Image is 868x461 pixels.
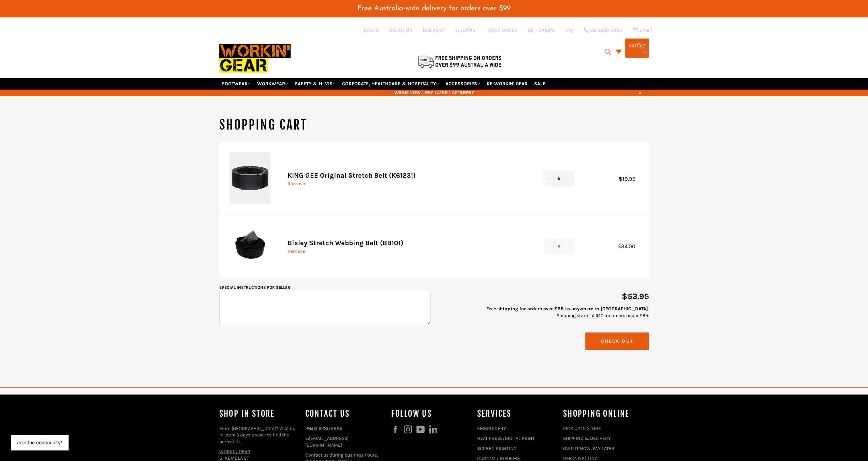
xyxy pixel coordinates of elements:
[438,306,649,319] p: Shipping starts at $10 for orders under $99.
[305,425,384,432] p: PH:
[484,78,530,90] a: RE-WORKIN' GEAR
[632,28,652,33] a: Email
[357,5,511,12] span: Free Australia-wide delivery for orders over $99
[643,49,645,55] span: 3
[585,332,649,350] button: Check Out
[617,243,642,250] span: $34.00
[486,27,517,33] a: TRACK ORDER
[486,306,649,312] strong: Free shipping for orders over $99 to anywhere in [GEOGRAPHIC_DATA].
[477,408,556,419] h4: services
[454,27,475,33] a: RETURNS
[254,78,291,90] a: WORKWEAR
[564,171,574,187] button: Increase item quantity by one
[305,408,384,419] h4: Contact Us
[531,78,548,90] a: SALE
[288,181,305,187] a: Remove
[543,171,554,187] button: Reduce item quantity by one
[639,28,652,33] span: Email
[622,292,649,301] span: $53.95
[219,89,649,96] span: WEAR NOW | PAY LATER | AFTERPAY
[230,226,270,265] img: Bisley Stretch Webbing Belt (BB101)
[219,449,250,455] a: WORKIN GEAR
[563,426,601,431] a: PICK UP IN STORE
[528,27,554,33] a: GIFT CARDS
[477,435,535,441] a: HEAT PRESS/DIGITAL PRINT
[305,435,349,448] a: [EMAIL_ADDRESS][DOMAIN_NAME]
[564,239,574,254] button: Increase item quantity by one
[230,152,270,204] img: KING GEE Original Stretch Belt (K61231)
[288,172,416,179] a: KING GEE Original Stretch Belt (K61231)
[364,27,379,33] a: Log in
[543,239,554,254] button: Reduce item quantity by one
[477,426,506,431] a: EMBROIDERY
[17,440,62,445] button: Join the community!
[288,239,403,247] a: Bisley Stretch Webbing Belt (BB101)
[305,435,384,448] p: E:
[339,78,442,90] a: CORPORATE, HEALTHCARE & HOSPITALITY
[312,426,342,431] a: 02 6280 5885
[590,28,622,33] span: 02 6280 5885
[563,446,615,451] a: OWN IT NOW, PAY LATER
[219,425,298,445] p: From [GEOGRAPHIC_DATA]? Visit us in store 6 days a week to find the perfect fit.
[443,78,483,90] a: ACCESSORIES
[292,78,338,90] a: SAFETY & HI VIS
[563,435,611,441] a: SHIPPING & DELIVERY
[619,176,642,182] span: $19.95
[288,248,305,254] a: Remove
[219,285,290,290] label: Special instructions for seller
[219,78,253,90] a: FOOTWEAR
[477,446,517,451] a: SCREEN PRINTING
[389,27,412,33] a: ABOUT US
[564,27,573,33] a: FAQ
[219,117,649,134] h1: Shopping Cart
[417,54,502,69] img: Flat $9.95 shipping Australia wide
[625,39,649,58] a: Cart 3
[563,408,642,419] h4: SHOPPING ONLINE
[219,39,291,77] img: Workin Gear leaders in Workwear, Safety Boots, PPE, Uniforms. Australia's No.1 in Workwear
[423,27,444,33] a: DELIVERY
[219,408,298,419] h4: Shop In Store
[584,28,622,33] a: 02 6280 5885
[391,408,470,419] h4: Follow us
